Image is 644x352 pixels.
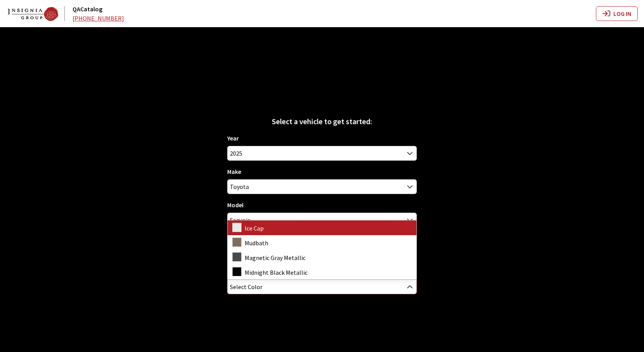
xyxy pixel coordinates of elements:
[596,6,638,21] button: Log In
[227,134,239,143] label: Year
[245,254,306,262] span: Magnetic Gray Metallic
[8,7,58,21] img: Dashboard
[227,279,417,294] span: Select Color
[230,280,262,294] span: Select Color
[228,146,417,160] span: 2025
[228,280,417,294] span: Select Color
[227,200,243,210] label: Model
[227,179,417,194] span: Toyota
[227,213,417,227] span: Sequoia
[8,6,71,21] a: QACatalog logo
[227,116,417,127] div: Select a vehicle to get started:
[245,269,307,276] span: Midnight Black Metallic
[228,213,417,227] span: Sequoia
[228,180,417,194] span: Toyota
[245,239,268,247] span: Mudbath
[73,14,124,22] a: [PHONE_NUMBER]
[73,5,102,13] a: QACatalog
[227,167,241,176] label: Make
[227,146,417,161] span: 2025
[245,224,264,232] span: Ice Cap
